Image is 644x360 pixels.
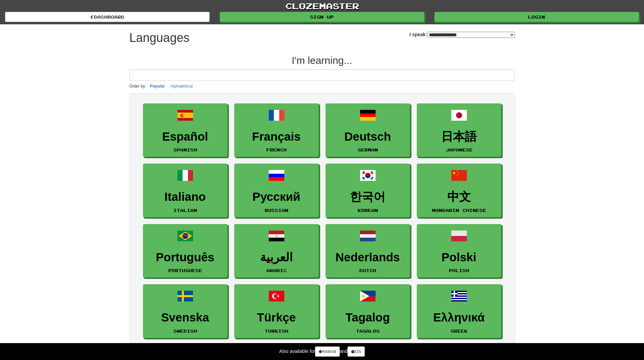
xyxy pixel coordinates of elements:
small: Japanese [446,147,473,152]
button: Popular [148,82,167,90]
a: РусскийRussian [234,164,319,217]
small: Turkish [265,329,288,333]
small: Order by: [129,84,146,89]
h3: Português [147,251,224,264]
small: Spanish [173,147,197,152]
a: SvenskaSwedish [143,284,228,338]
small: Portuguese [168,268,202,273]
h3: Deutsch [329,130,406,143]
a: TagalogTagalog [326,284,410,338]
h3: Svenska [147,311,224,324]
h3: Español [147,130,224,143]
a: NederlandsDutch [326,224,410,278]
small: Arabic [266,268,287,273]
a: dashboard [5,12,210,22]
a: TürkçeTurkish [234,284,319,338]
a: Android [315,346,339,357]
a: DeutschGerman [326,103,410,157]
small: Tagalog [356,329,380,333]
a: Sign up [220,12,424,22]
h3: 中文 [421,190,498,203]
small: Korean [358,208,378,213]
small: Italian [173,208,197,213]
a: PolskiPolish [417,224,501,278]
h3: Русский [238,190,315,203]
h3: Türkçe [238,311,315,324]
h3: العربية [238,251,315,264]
small: Polish [449,268,469,273]
small: Greek [451,329,468,333]
small: Dutch [359,268,376,273]
a: PortuguêsPortuguese [143,224,228,278]
small: Mandarin Chinese [432,208,486,213]
h3: 한국어 [329,190,406,203]
a: 中文Mandarin Chinese [417,164,501,217]
a: ItalianoItalian [143,164,228,217]
h3: Italiano [147,190,224,203]
small: French [266,147,287,152]
h2: I'm learning... [129,55,515,66]
select: I speak: [427,32,515,38]
small: German [358,147,378,152]
small: Swedish [173,329,197,333]
a: EspañolSpanish [143,103,228,157]
h3: 日本語 [421,130,498,143]
a: 日本語Japanese [417,103,501,157]
a: iOS [348,346,365,357]
label: I speak: [409,31,515,38]
h3: Ελληνικά [421,311,498,324]
h3: Polski [421,251,498,264]
a: ΕλληνικάGreek [417,284,501,338]
a: Login [434,12,639,22]
a: FrançaisFrench [234,103,319,157]
h3: Nederlands [329,251,406,264]
h1: Languages [129,31,190,45]
h3: Tagalog [329,311,406,324]
a: العربيةArabic [234,224,319,278]
h3: Français [238,130,315,143]
button: Alphabetical [169,82,195,90]
small: Russian [265,208,288,213]
a: 한국어Korean [326,164,410,217]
